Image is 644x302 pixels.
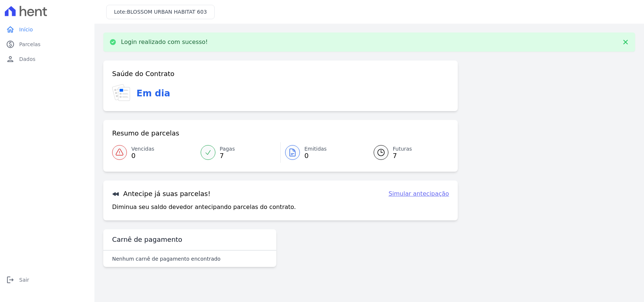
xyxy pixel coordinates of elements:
[112,129,179,138] h3: Resumo de parcelas
[6,55,15,64] i: person
[136,87,170,100] h3: Em dia
[112,142,196,163] a: Vencidas 0
[3,22,91,37] a: homeInício
[3,52,91,66] a: personDados
[131,145,154,153] span: Vencidas
[304,145,327,153] span: Emitidas
[196,142,281,163] a: Pagas 7
[220,145,235,153] span: Pagas
[393,153,412,159] span: 7
[281,142,365,163] a: Emitidas 0
[112,69,174,78] h3: Saúde do Contrato
[3,37,91,52] a: paidParcelas
[19,41,41,48] span: Parcelas
[131,153,154,159] span: 0
[220,153,235,159] span: 7
[393,145,412,153] span: Futuras
[112,189,211,198] h3: Antecipe já suas parcelas!
[19,26,33,33] span: Início
[3,272,91,287] a: logoutSair
[6,25,15,34] i: home
[121,38,208,46] p: Login realizado com sucesso!
[127,9,207,15] span: BLOSSOM URBAN HABITAT 603
[19,55,35,63] span: Dados
[6,275,15,284] i: logout
[112,255,221,262] p: Nenhum carnê de pagamento encontrado
[112,203,296,212] p: Diminua seu saldo devedor antecipando parcelas do contrato.
[6,40,15,49] i: paid
[112,235,182,244] h3: Carnê de pagamento
[114,8,207,16] h3: Lote:
[19,276,29,284] span: Sair
[365,142,449,163] a: Futuras 7
[304,153,327,159] span: 0
[388,189,449,198] a: Simular antecipação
